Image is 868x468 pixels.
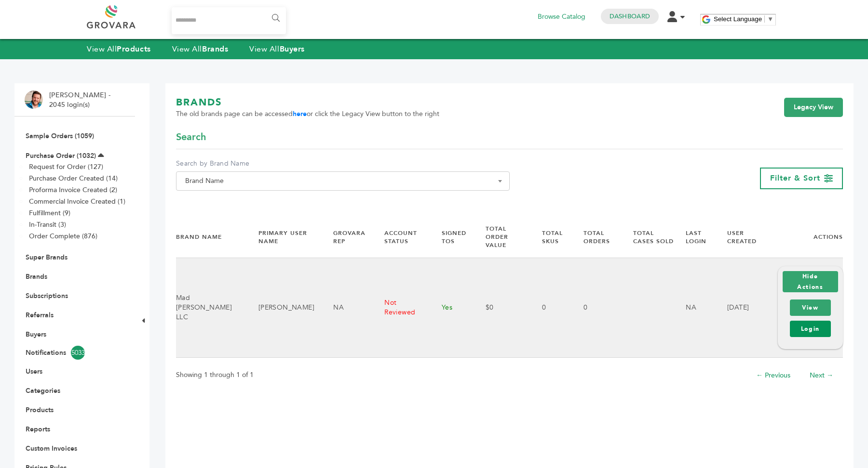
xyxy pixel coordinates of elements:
a: here [293,109,307,118]
span: ​ [764,15,765,23]
a: View AllBrands [172,44,229,54]
a: In-Transit (3) [29,220,66,229]
a: Purchase Order Created (14) [29,174,118,183]
a: Fulfillment (9) [29,208,70,218]
td: Not Reviewed [372,258,430,357]
span: 5033 [71,346,85,360]
td: Yes [430,258,474,357]
a: Reports [26,425,50,434]
a: Request for Order (127) [29,162,103,171]
th: Last Login [674,217,715,258]
td: Mad [PERSON_NAME] LLC [176,258,246,357]
strong: Products [117,44,150,54]
a: Next → [810,371,833,380]
th: Signed TOS [430,217,474,258]
a: Proforma Invoice Created (2) [29,185,117,195]
span: The old brands page can be accessed or click the Legacy View button to the right [176,109,439,119]
th: Actions [766,217,843,258]
a: Login [790,321,831,337]
td: [PERSON_NAME] [246,258,322,357]
td: 0 [530,258,572,357]
li: [PERSON_NAME] - 2045 login(s) [49,91,113,109]
a: Custom Invoices [26,444,77,453]
strong: Brands [202,44,228,54]
th: Total Order Value [474,217,530,258]
span: ▼ [767,15,773,23]
p: Showing 1 through 1 of 1 [176,369,254,381]
th: Total SKUs [530,217,572,258]
th: Grovara Rep [321,217,372,258]
td: NA [674,258,715,357]
span: Select Language [714,15,762,23]
th: Brand Name [176,217,246,258]
a: Order Complete (876) [29,232,97,241]
th: Primary User Name [246,217,322,258]
a: Buyers [26,330,46,339]
a: Purchase Order (1032) [26,151,96,160]
th: Account Status [372,217,430,258]
span: Brand Name [176,171,510,191]
button: Hide Actions [783,271,838,292]
td: NA [321,258,372,357]
a: Commercial Invoice Created (1) [29,197,125,206]
a: Dashboard [610,12,650,21]
a: Legacy View [784,98,843,117]
a: Super Brands [26,253,68,262]
a: View [790,299,831,316]
label: Search by Brand Name [176,159,510,169]
th: Total Cases Sold [621,217,674,258]
a: Brands [26,272,47,281]
a: Users [26,367,42,376]
h1: BRANDS [176,96,439,109]
th: Total Orders [571,217,621,258]
td: $0 [474,258,530,357]
td: 0 [571,258,621,357]
span: Search [176,130,206,144]
a: Select Language​ [714,15,773,23]
a: Categories [26,386,60,395]
a: Browse Catalog [538,12,585,22]
input: Search... [172,7,286,34]
a: ← Previous [756,371,790,380]
span: Filter & Sort [770,173,820,183]
a: Subscriptions [26,291,68,300]
a: Referrals [26,311,54,320]
span: Brand Name [181,174,504,188]
a: Products [26,405,54,415]
th: User Created [715,217,766,258]
td: [DATE] [715,258,766,357]
strong: Buyers [280,44,305,54]
a: View AllProducts [87,44,151,54]
a: Sample Orders (1059) [26,131,94,141]
a: View AllBuyers [249,44,305,54]
a: Notifications5033 [26,346,124,360]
